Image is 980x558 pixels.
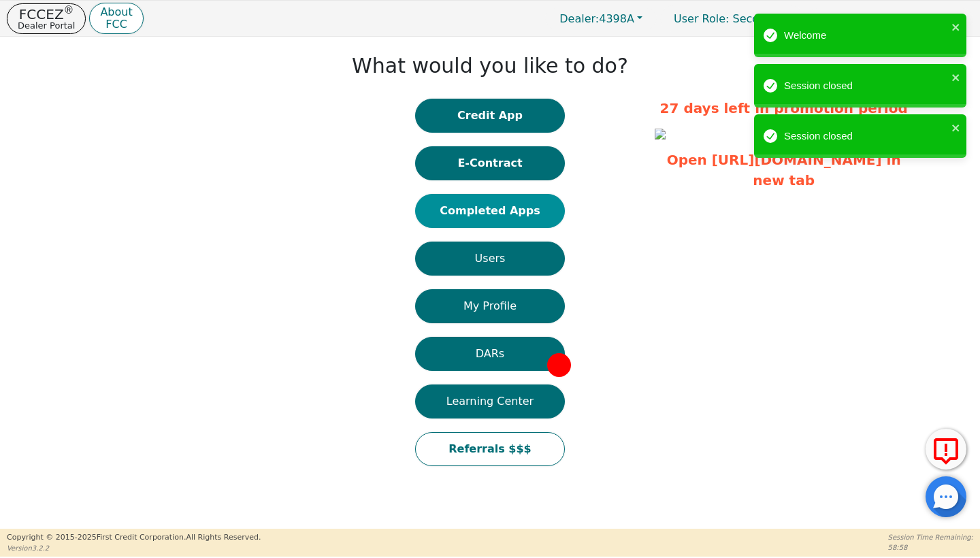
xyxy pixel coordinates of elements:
[545,8,657,29] button: Dealer:4398A
[951,120,961,135] button: close
[7,532,261,544] p: Copyright © 2015- 2025 First Credit Corporation.
[352,54,628,78] h1: What would you like to do?
[100,19,132,30] p: FCC
[888,532,973,542] p: Session Time Remaining:
[18,7,75,21] p: FCCEZ
[186,533,261,542] span: All Rights Reserved.
[7,543,261,553] p: Version 3.2.2
[655,98,913,118] p: 27 days left in promotion period
[951,19,961,35] button: close
[415,242,565,276] button: Users
[674,12,729,25] span: User Role :
[415,99,565,133] button: Credit App
[559,12,634,25] span: 4398A
[64,4,74,16] sup: ®
[415,146,565,180] button: E-Contract
[655,129,666,139] img: d738834e-3ee4-4699-a48e-1b25343be7e5
[415,337,565,371] button: DARs
[784,78,947,94] div: Session closed
[951,69,961,85] button: close
[926,429,966,470] button: Report Error to FCC
[660,5,804,32] a: User Role: Secondary
[784,28,947,44] div: Welcome
[415,432,565,466] button: Referrals $$$
[559,12,599,25] span: Dealer:
[89,3,143,35] button: AboutFCC
[660,5,804,32] p: Secondary
[888,542,973,553] p: 58:58
[667,152,901,188] a: Open [URL][DOMAIN_NAME] in new tab
[415,384,565,419] button: Learning Center
[807,8,973,29] button: 4398A:[PERSON_NAME]
[7,3,86,34] button: FCCEZ®Dealer Portal
[18,21,75,30] p: Dealer Portal
[415,194,565,228] button: Completed Apps
[784,129,947,144] div: Session closed
[100,7,132,18] p: About
[415,289,565,323] button: My Profile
